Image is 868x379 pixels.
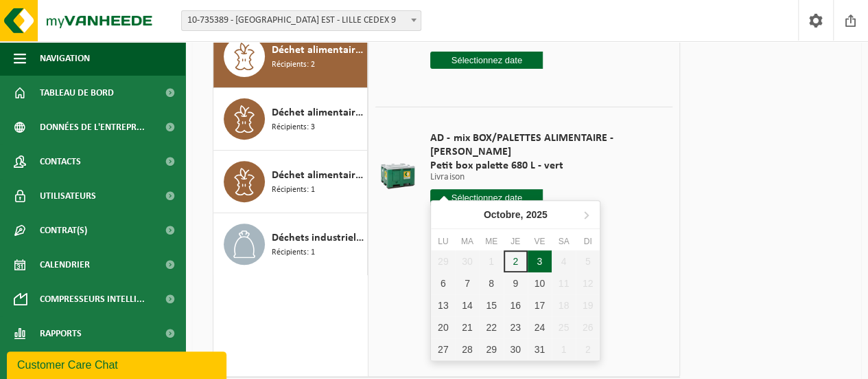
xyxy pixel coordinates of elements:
div: 16 [504,294,528,316]
div: 24 [528,316,552,338]
div: 30 [504,338,528,360]
button: Déchet alimentaire, cat 3, contenant des produits d'origine animale, emballage synthétique Récipi... [213,25,368,88]
div: 3 [528,250,552,272]
span: Rapports [40,316,82,351]
span: Contrat(s) [40,213,87,248]
span: Déchet alimentaire, contenant des produits d'origine animale, non emballé, catégorie 3 [272,167,364,184]
input: Sélectionnez date [430,52,543,69]
span: Utilisateurs [40,179,96,213]
div: Me [479,235,503,248]
div: 22 [479,316,503,338]
div: 17 [528,294,552,316]
iframe: chat widget [7,349,229,379]
div: 13 [431,294,455,316]
button: Déchet alimentaire, contenant des produits d'origine animale, non emballé, catégorie 3 Récipients: 1 [213,151,368,213]
div: 31 [528,338,552,360]
button: Déchets industriels banals Récipients: 1 [213,213,368,275]
span: Calendrier [40,248,90,282]
span: Contacts [40,144,81,179]
div: 8 [479,272,503,294]
span: AD - mix BOX/PALETTES ALIMENTAIRE - [PERSON_NAME] [430,131,655,159]
span: Tableau de bord [40,76,114,110]
div: 27 [431,338,455,360]
span: Petit box palette 680 L - vert [430,159,655,173]
span: Récipients: 3 [272,121,315,134]
div: Lu [431,235,455,248]
div: 2 [504,250,528,272]
div: 15 [479,294,503,316]
span: 10-735389 - SUEZ RV NORD EST - LILLE CEDEX 9 [182,11,421,30]
span: Récipients: 1 [272,184,315,197]
div: 21 [455,316,479,338]
span: Déchets industriels banals [272,230,364,246]
span: Compresseurs intelli... [40,282,145,316]
i: 2025 [526,210,547,219]
span: Récipients: 1 [272,246,315,259]
button: Déchet alimentaire, catégorie 2, contenant des produits d'origine animale, emballage mélangé Réci... [213,88,368,151]
p: Livraison [430,173,655,182]
div: 10 [528,272,552,294]
div: Je [504,235,528,248]
span: Déchet alimentaire, catégorie 2, contenant des produits d'origine animale, emballage mélangé [272,105,364,121]
div: 28 [455,338,479,360]
div: 14 [455,294,479,316]
div: 20 [431,316,455,338]
span: 10-735389 - SUEZ RV NORD EST - LILLE CEDEX 9 [181,10,421,31]
div: 29 [479,338,503,360]
input: Sélectionnez date [430,189,543,206]
div: Octobre, [478,204,553,226]
div: 6 [431,272,455,294]
div: 9 [504,272,528,294]
span: Navigation [40,41,90,76]
span: Données de l'entrepr... [40,110,145,144]
span: Récipients: 2 [272,58,315,72]
div: 7 [455,272,479,294]
div: Ma [455,235,479,248]
div: Di [576,235,600,248]
div: Sa [552,235,576,248]
div: Ve [528,235,552,248]
span: Déchet alimentaire, cat 3, contenant des produits d'origine animale, emballage synthétique [272,42,364,58]
div: 23 [504,316,528,338]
